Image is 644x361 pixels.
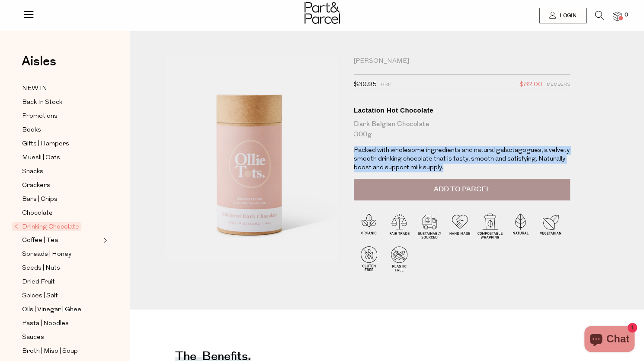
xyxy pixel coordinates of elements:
span: Promotions [22,111,58,122]
a: Pasta | Noodles [22,318,101,329]
span: Sauces [22,332,44,343]
a: Oils | Vinegar | Ghee [22,304,101,315]
a: Crackers [22,180,101,191]
span: Broth | Miso | Soup [22,346,78,357]
span: Spices | Salt [22,291,58,301]
span: RRP [381,79,391,90]
span: NEW IN [22,84,47,94]
img: P_P-ICONS-Live_Bec_V11_Fair_Trade.svg [384,210,414,241]
p: Packed with wholesome ingredients and natural galactagogues, a velvety smooth drinking chocolate ... [354,146,570,172]
span: Bars | Chips [22,194,58,205]
a: Gifts | Hampers [22,139,101,149]
a: Back In Stock [22,97,101,108]
span: Muesli | Oats [22,153,60,163]
a: Bars | Chips [22,194,101,205]
h4: The benefits. [175,355,251,361]
a: Aisles [22,55,56,77]
img: Lactation Hot Chocolate [156,57,341,276]
img: P_P-ICONS-Live_Bec_V11_Compostable_Wrapping.svg [475,210,505,241]
span: Crackers [22,180,50,191]
img: P_P-ICONS-Live_Bec_V11_Sustainable_Sourced.svg [414,210,445,241]
span: Spreads | Honey [22,249,71,260]
div: Lactation Hot Chocolate [354,106,570,115]
a: Drinking Chocolate [14,222,101,232]
span: Aisles [22,52,56,71]
span: $39.95 [354,79,377,90]
a: Books [22,125,101,135]
span: Pasta | Noodles [22,319,69,329]
img: P_P-ICONS-Live_Bec_V11_Handmade.svg [445,210,475,241]
span: $32.00 [519,79,542,90]
img: P_P-ICONS-Live_Bec_V11_Gluten_Free.svg [354,243,384,274]
button: Add to Parcel [354,179,570,200]
a: Seeds | Nuts [22,263,101,274]
span: Login [557,12,577,19]
span: Chocolate [22,208,53,219]
a: Coffee | Tea [22,235,101,246]
a: Login [539,8,586,23]
a: Muesli | Oats [22,152,101,163]
span: Seeds | Nuts [22,263,60,274]
img: P_P-ICONS-Live_Bec_V11_Organic.svg [354,210,384,241]
img: Part&Parcel [304,2,340,24]
img: P_P-ICONS-Live_Bec_V11_Plastic_Free.svg [384,243,414,274]
a: Dried Fruit [22,277,101,287]
div: Dark Belgian Chocolate 300g [354,119,570,140]
span: Gifts | Hampers [22,139,69,149]
a: Sauces [22,332,101,343]
span: Coffee | Tea [22,235,58,246]
a: 0 [613,12,622,21]
span: Members [547,79,570,90]
a: Broth | Miso | Soup [22,346,101,357]
img: P_P-ICONS-Live_Bec_V11_Natural.svg [505,210,535,241]
span: 0 [622,11,630,19]
inbox-online-store-chat: Shopify online store chat [582,326,637,354]
button: Expand/Collapse Coffee | Tea [101,235,107,245]
span: Back In Stock [22,97,62,108]
span: Drinking Chocolate [12,222,81,231]
span: Snacks [22,167,43,177]
a: Snacks [22,166,101,177]
span: Books [22,125,41,135]
span: Oils | Vinegar | Ghee [22,305,81,315]
div: [PERSON_NAME] [354,57,570,66]
img: P_P-ICONS-Live_Bec_V11_Vegetarian.svg [535,210,566,241]
a: Spices | Salt [22,290,101,301]
a: Spreads | Honey [22,249,101,260]
span: Dried Fruit [22,277,55,287]
a: Promotions [22,111,101,122]
a: NEW IN [22,83,101,94]
a: Chocolate [22,208,101,219]
span: Add to Parcel [433,184,490,194]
